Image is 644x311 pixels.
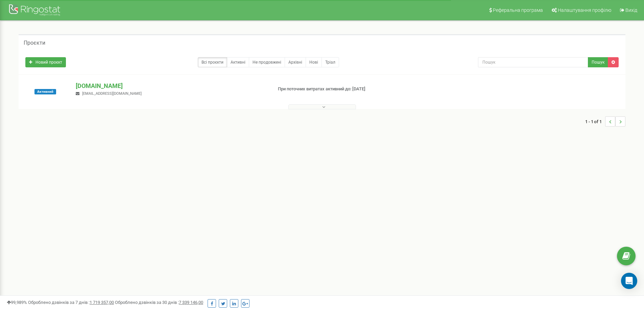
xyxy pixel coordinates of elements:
[82,91,142,96] span: [EMAIL_ADDRESS][DOMAIN_NAME]
[585,110,625,133] nav: ...
[278,86,419,92] p: При поточних витратах активний до: [DATE]
[76,82,267,90] p: [DOMAIN_NAME]
[34,89,56,94] span: Активний
[558,7,611,13] span: Налаштування профілю
[198,57,227,67] a: Всі проєкти
[115,300,203,305] span: Оброблено дзвінків за 30 днів :
[25,57,66,67] a: Новий проєкт
[7,300,27,305] span: 99,989%
[585,116,605,127] span: 1 - 1 of 1
[179,300,203,305] u: 7 339 146,00
[321,57,339,67] a: Тріал
[493,7,543,13] span: Реферальна програма
[588,57,608,67] button: Пошук
[227,57,249,67] a: Активні
[24,40,45,46] h5: Проєкти
[306,57,322,67] a: Нові
[625,7,637,13] span: Вихід
[478,57,588,67] input: Пошук
[28,300,114,305] span: Оброблено дзвінків за 7 днів :
[285,57,306,67] a: Архівні
[90,300,114,305] u: 1 719 357,00
[621,273,637,289] div: Open Intercom Messenger
[249,57,285,67] a: Не продовжені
